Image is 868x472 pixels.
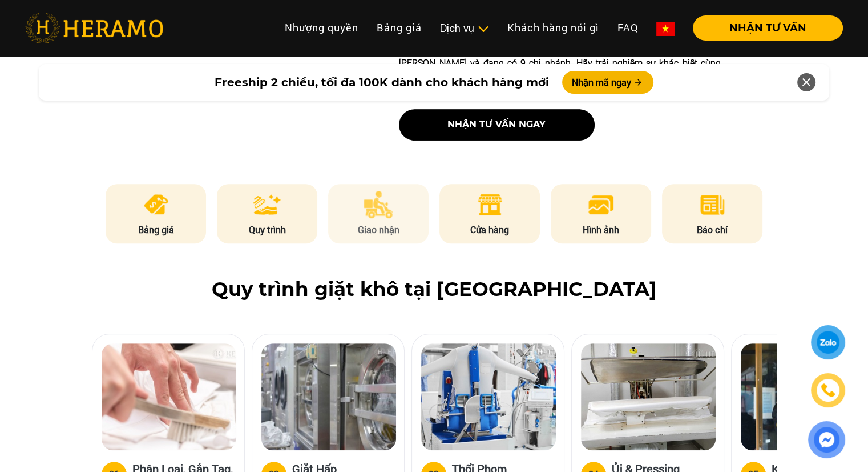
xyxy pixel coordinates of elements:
img: subToggleIcon [477,23,489,35]
img: heramo-logo.png [25,13,163,43]
div: Dịch vụ [440,21,489,36]
button: Nhận mã ngay [562,71,653,94]
img: heramo-quy-trinh-giat-hap-tieu-chuan-buoc-1 [102,343,236,450]
img: heramo-quy-trinh-giat-hap-tieu-chuan-buoc-4 [581,343,716,450]
img: heramo-quy-trinh-giat-hap-tieu-chuan-buoc-3 [421,343,556,450]
img: heramo-quy-trinh-giat-hap-tieu-chuan-buoc-2 [261,343,396,450]
p: Giao nhận [328,223,429,237]
img: delivery.png [364,191,393,218]
p: Bảng giá [106,223,206,237]
h2: Quy trình giặt khô tại [GEOGRAPHIC_DATA] [25,278,843,301]
a: NHẬN TƯ VẤN [684,23,843,33]
span: Freeship 2 chiều, tối đa 100K dành cho khách hàng mới [214,74,548,91]
a: Nhượng quyền [276,15,368,40]
p: Báo chí [662,223,762,237]
a: Bảng giá [368,15,431,40]
img: store.png [476,191,504,218]
img: news.png [699,191,726,218]
p: Hình ảnh [551,223,651,237]
img: process.png [253,191,281,218]
img: pricing.png [142,191,170,218]
a: Khách hàng nói gì [498,15,608,40]
img: vn-flag.png [656,22,675,36]
button: NHẬN TƯ VẤN [693,15,843,41]
p: Cửa hàng [439,223,540,237]
img: phone-icon [819,382,836,399]
button: nhận tư vấn ngay [399,109,595,141]
img: image.png [587,191,615,218]
a: phone-icon [813,375,844,406]
a: FAQ [608,15,647,40]
p: Quy trình [217,223,317,237]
